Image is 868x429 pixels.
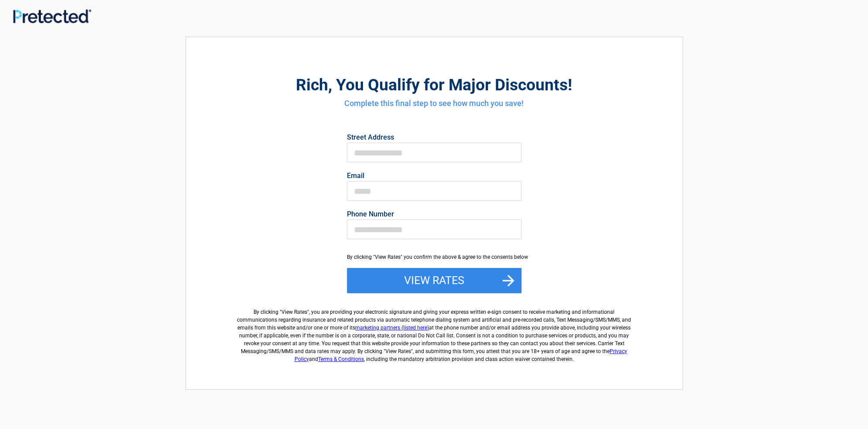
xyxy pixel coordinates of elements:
[296,76,328,94] span: rich
[234,301,635,363] label: By clicking " ", you are providing your electronic signature and giving your express written e-si...
[347,211,521,218] label: Phone Number
[234,98,635,109] h4: Complete this final step to see how much you save!
[295,348,628,362] a: Privacy Policy
[234,74,635,96] h2: , You Qualify for Major Discounts!
[347,268,521,293] button: View Rates
[318,356,364,362] a: Terms & Conditions
[13,9,91,23] img: Main Logo
[347,134,521,141] label: Street Address
[281,309,307,315] span: View Rates
[347,253,521,261] div: By clicking "View Rates" you confirm the above & agree to the consents below
[347,172,521,179] label: Email
[355,325,429,331] a: marketing partners (listed here)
